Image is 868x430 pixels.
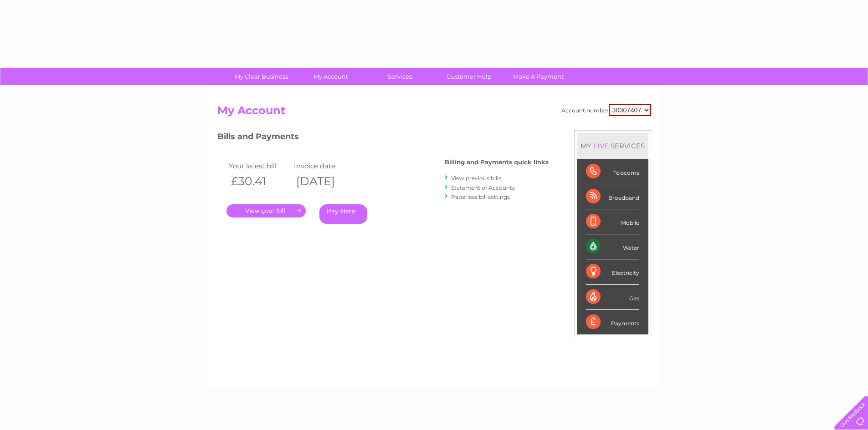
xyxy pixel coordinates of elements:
[586,159,639,184] div: Telecoms
[292,172,357,191] th: [DATE]
[586,285,639,310] div: Gas
[362,68,437,85] a: Services
[445,159,549,166] h4: Billing and Payments quick links
[292,160,357,172] td: Invoice date
[224,68,299,85] a: My Clear Business
[217,130,549,146] h3: Bills and Payments
[293,68,368,85] a: My Account
[591,142,611,150] div: LIVE
[451,184,515,191] a: Statement of Accounts
[561,104,651,116] div: Account number
[586,184,639,209] div: Broadband
[217,104,651,121] h2: My Account
[586,310,639,334] div: Payments
[586,259,639,284] div: Electricity
[577,133,648,159] div: MY SERVICES
[501,68,576,85] a: Make A Payment
[431,68,507,85] a: Customer Help
[586,209,639,234] div: Mobile
[226,172,292,191] th: £30.41
[451,193,510,200] a: Paperless bill settings
[451,175,501,182] a: View previous bills
[226,204,306,218] a: .
[226,160,292,172] td: Your latest bill
[586,234,639,259] div: Water
[319,204,367,224] a: Pay Here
